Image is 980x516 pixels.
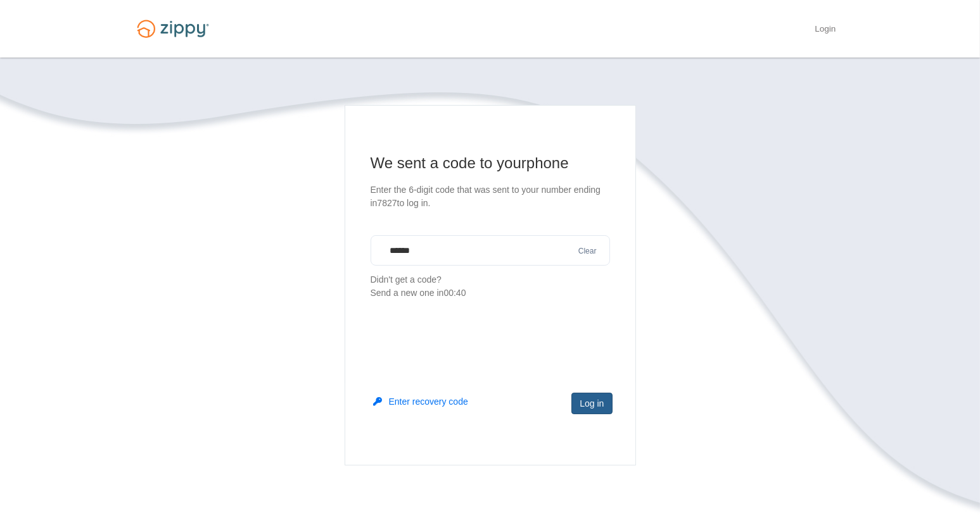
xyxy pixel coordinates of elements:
[371,183,610,210] p: Enter the 6-digit code that was sent to your number ending in 7827 to log in.
[575,245,601,257] button: Clear
[571,393,612,414] button: Log in
[371,286,610,300] div: Send a new one in 00:40
[371,153,610,173] h1: We sent a code to your phone
[374,395,468,408] button: Enter recovery code
[815,24,836,37] a: Login
[371,273,610,300] p: Didn't get a code?
[129,14,217,44] img: Logo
